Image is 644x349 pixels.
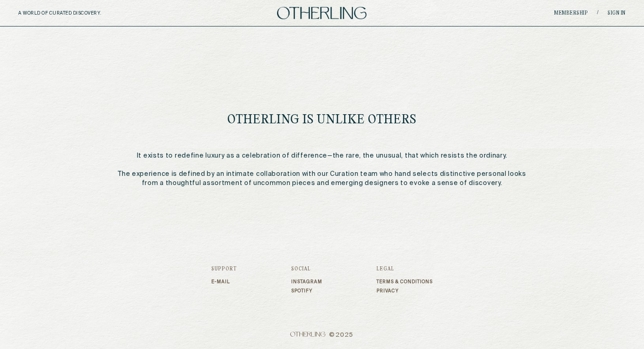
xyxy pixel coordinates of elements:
[211,279,237,285] a: E-mail
[597,10,598,16] span: /
[18,11,141,16] h5: A WORLD OF CURATED DISCOVERY.
[277,7,367,19] img: logo
[291,266,322,272] h3: Social
[377,288,433,294] a: Privacy
[211,332,433,339] span: © 2025
[211,266,237,272] h3: Support
[554,11,588,16] a: Membership
[227,114,417,127] h1: Otherling Is Unlike Others
[291,288,322,294] a: Spotify
[377,279,433,285] a: Terms & Conditions
[377,266,433,272] h3: Legal
[607,11,626,16] a: Sign in
[291,279,322,285] a: Instagram
[110,151,534,188] p: It exists to redefine luxury as a celebration of difference—the rare, the unusual, that which res...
